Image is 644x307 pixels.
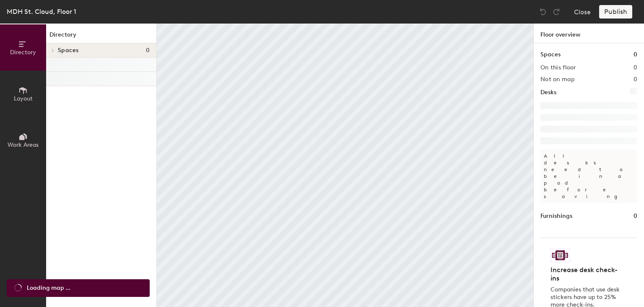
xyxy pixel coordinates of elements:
[157,24,533,307] canvas: Map
[540,149,637,203] p: All desks need to be in a pod before saving
[58,47,79,54] span: Spaces
[540,64,576,71] h2: On this floor
[634,64,637,71] h2: 0
[14,95,33,102] span: Layout
[551,266,622,283] h4: Increase desk check-ins
[634,76,637,83] h2: 0
[634,212,637,221] h1: 0
[7,6,76,17] div: MDH St. Cloud, Floor 1
[8,141,39,148] span: Work Areas
[540,76,574,83] h2: Not on map
[540,50,561,59] h1: Spaces
[540,212,572,221] h1: Furnishings
[552,8,561,16] img: Redo
[574,5,591,19] button: Close
[146,47,150,54] span: 0
[539,8,547,16] img: Undo
[634,50,637,59] h1: 0
[10,49,36,56] span: Directory
[27,283,70,293] span: Loading map ...
[534,24,644,43] h1: Floor overview
[46,30,156,43] h1: Directory
[540,88,556,97] h1: Desks
[551,248,570,262] img: Sticker logo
